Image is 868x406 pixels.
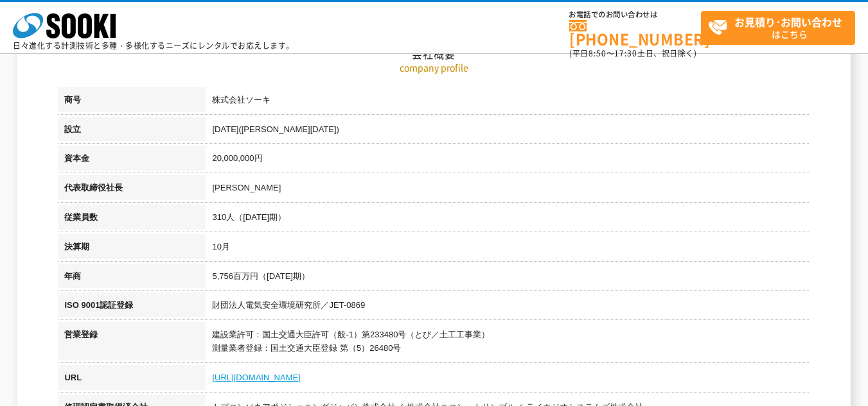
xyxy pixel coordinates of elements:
th: 営業登録 [58,322,206,365]
td: 財団法人電気安全環境研究所／JET-0869 [206,292,810,322]
span: はこちら [708,12,855,44]
th: 商号 [58,87,206,117]
span: 8:50 [589,47,607,59]
a: お見積り･お問い合わせはこちら [701,11,855,45]
th: ISO 9001認証登録 [58,292,206,322]
strong: お見積り･お問い合わせ [734,14,842,30]
td: [PERSON_NAME] [206,175,810,205]
th: 代表取締役社長 [58,175,206,205]
th: 決算期 [58,234,206,264]
td: [DATE]([PERSON_NAME][DATE]) [206,117,810,146]
p: 日々進化する計測技術と多種・多様化するニーズにレンタルでお応えします。 [13,42,294,49]
span: お電話でのお問い合わせは [569,11,701,19]
td: 建設業許可：国土交通大臣許可（般-1）第233480号（とび／土工工事業） 測量業者登録：国土交通大臣登録 第（5）26480号 [206,322,810,365]
a: [URL][DOMAIN_NAME] [212,373,300,382]
th: 従業員数 [58,205,206,234]
p: company profile [58,61,810,74]
td: 310人（[DATE]期） [206,205,810,234]
span: (平日 ～ 土日、祝日除く) [569,47,696,59]
td: 株式会社ソーキ [206,87,810,117]
th: 設立 [58,117,206,146]
td: 20,000,000円 [206,146,810,175]
td: 5,756百万円（[DATE]期） [206,264,810,293]
a: [PHONE_NUMBER] [569,20,701,46]
th: URL [58,365,206,394]
th: 年商 [58,264,206,293]
td: 10月 [206,234,810,264]
span: 17:30 [614,47,637,59]
th: 資本金 [58,146,206,175]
